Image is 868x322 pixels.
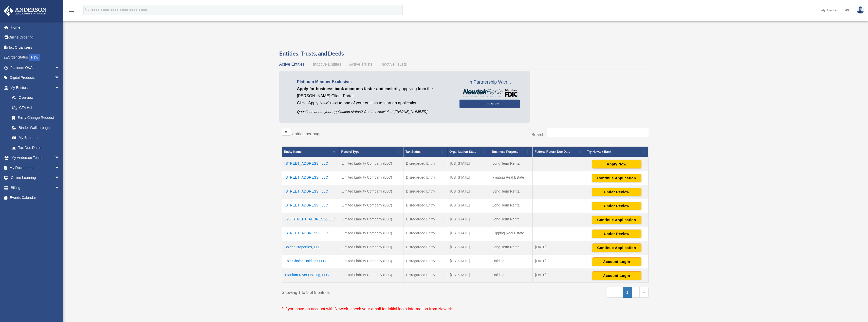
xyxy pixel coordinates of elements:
td: [US_STATE] [447,199,490,213]
p: Platinum Member Exclusive: [297,78,452,85]
a: 1 [623,287,632,298]
td: [US_STATE] [447,157,490,171]
a: Order StatusNEW [4,52,67,63]
td: Limited Liability Company (LLC) [339,185,403,199]
button: Under Review [592,202,641,210]
a: Billingarrow_drop_down [4,183,67,193]
td: [US_STATE] [447,213,490,227]
td: Disregarded Entity [403,241,447,255]
td: Holding [490,255,532,269]
td: Disregarded Entity [403,171,447,185]
label: Search: [531,132,545,137]
td: Flipping Real Estate [490,227,532,241]
a: Account Login [592,259,641,263]
th: Federal Return Due Date: Activate to sort [532,147,585,157]
div: Showing 1 to 9 of 9 entries [282,287,461,296]
span: arrow_drop_down [54,183,65,193]
button: Account Login [592,257,641,266]
a: Account Login [592,273,641,277]
td: Limited Liability Company (LLC) [339,213,403,227]
button: Under Review [592,188,641,196]
button: Under Review [592,230,641,238]
span: Tax Status [405,150,421,154]
td: Disregarded Entity [403,199,447,213]
a: Home [4,22,67,32]
button: Apply Now [592,160,641,168]
td: Disregarded Entity [403,185,447,199]
span: Federal Return Due Date [535,150,570,154]
a: menu [68,9,75,13]
td: Disregarded Entity [403,227,447,241]
span: Record Type [341,150,360,154]
button: Continue Application [592,243,641,252]
td: Titanium River Holding, LLC [282,269,339,283]
td: Disregarded Entity [403,269,447,283]
td: Bolder Properties, LLC [282,241,339,255]
a: First [606,287,615,298]
span: arrow_drop_down [54,73,65,83]
td: [STREET_ADDRESS], LLC [282,227,339,241]
span: Business Purpose [492,150,519,154]
span: arrow_drop_down [54,63,65,73]
i: search [85,7,90,12]
button: Continue Application [592,216,641,224]
a: CTA Hub [7,103,65,113]
a: Next [632,287,640,298]
td: Long Term Rental [490,199,532,213]
th: Try Newtek Bank : Activate to sort [585,147,648,157]
p: Click "Apply Now" next to one of your entities to start an application. [297,100,452,107]
td: [STREET_ADDRESS], LLC [282,157,339,171]
span: arrow_drop_down [54,153,65,163]
span: Organization State [449,150,476,154]
img: NewtekBankLogoSM.png [462,89,518,97]
p: Questions about your application status? Contact Newtek at [PHONE_NUMBER] [297,109,452,115]
td: [US_STATE] [447,255,490,269]
a: Binder Walkthrough [7,123,65,133]
a: Last [640,287,649,298]
td: Holding [490,269,532,283]
a: Previous [615,287,623,298]
a: My Blueprint [7,133,65,143]
td: [US_STATE] [447,241,490,255]
span: Inactive Entities [313,62,341,66]
td: Limited Liability Company (LLC) [339,269,403,283]
td: Disregarded Entity [403,157,447,171]
td: Flipping Real Estate [490,171,532,185]
a: Entity Change Request [7,113,65,123]
a: My Documentsarrow_drop_down [4,163,67,173]
a: Tax Due Dates [7,143,65,153]
p: * If you have an account with Newtek, check your email for initial login information from Newtek. [282,306,649,313]
i: menu [68,7,75,13]
td: [US_STATE] [447,171,490,185]
th: Tax Status: Activate to sort [403,147,447,157]
span: Inactive Trusts [381,62,407,66]
a: Platinum Q&Aarrow_drop_down [4,63,67,73]
td: 329-[STREET_ADDRESS], LLC [282,213,339,227]
td: Long Term Rental [490,241,532,255]
p: by applying from the [PERSON_NAME] Client Portal. [297,85,452,100]
td: Disregarded Entity [403,213,447,227]
a: Tax Organizers [4,42,67,52]
a: Events Calendar [4,193,67,203]
td: [STREET_ADDRESS], LLC [282,185,339,199]
td: [STREET_ADDRESS], LLC [282,199,339,213]
span: In Partnership With... [459,78,520,86]
td: Long Term Rental [490,185,532,199]
td: [DATE] [532,241,585,255]
a: Digital Productsarrow_drop_down [4,73,67,83]
a: My Anderson Teamarrow_drop_down [4,153,67,163]
img: User Pic [857,6,864,14]
span: Active Trusts [349,62,373,66]
label: entries per page [292,132,322,136]
div: Try Newtek Bank [587,149,641,155]
th: Business Purpose: Activate to sort [490,147,532,157]
button: Account Login [592,271,641,280]
img: Anderson Advisors Platinum Portal [2,6,48,16]
span: Entity Name [284,150,302,154]
span: Apply for business bank accounts faster and easier [297,87,396,91]
td: [DATE] [532,255,585,269]
td: Limited Liability Company (LLC) [339,171,403,185]
td: Limited Liability Company (LLC) [339,157,403,171]
button: Continue Application [592,174,641,182]
a: Online Ordering [4,32,67,43]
